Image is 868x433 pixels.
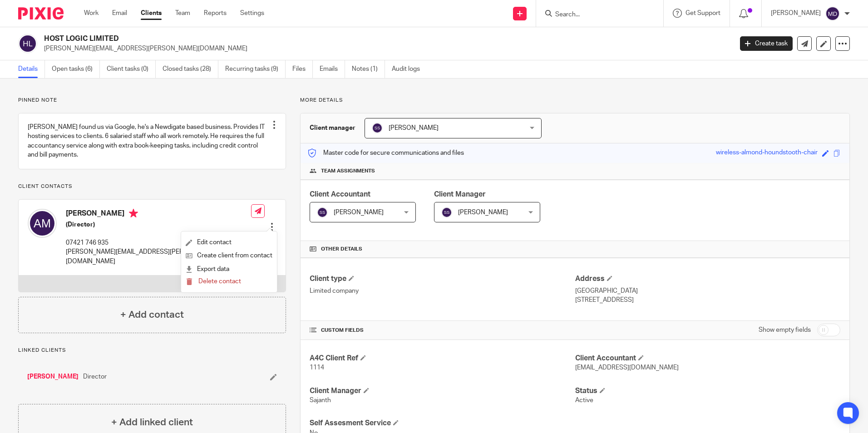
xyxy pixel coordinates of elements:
span: [PERSON_NAME] [389,125,439,131]
p: [PERSON_NAME][EMAIL_ADDRESS][PERSON_NAME][DOMAIN_NAME] [66,247,251,266]
a: Emails [320,60,345,78]
img: svg%3E [317,207,328,218]
img: Pixie [18,7,64,20]
a: Notes (1) [352,60,385,78]
a: Export data [186,263,272,276]
p: Client contacts [18,183,286,190]
span: Delete contact [198,278,241,285]
span: [EMAIL_ADDRESS][DOMAIN_NAME] [575,364,679,371]
p: [GEOGRAPHIC_DATA] [575,286,840,295]
h2: HOST LOGIC LIMITED [44,34,590,44]
a: Clients [141,9,162,18]
a: Create task [740,36,793,51]
h3: Client manager [310,123,355,133]
a: Recurring tasks (9) [225,60,286,78]
h4: Self Assesment Service [310,418,575,428]
h4: + Add contact [120,308,184,322]
h4: [PERSON_NAME] [66,209,251,220]
span: [PERSON_NAME] [458,209,508,216]
h4: A4C Client Ref [310,354,575,363]
img: svg%3E [18,34,37,53]
p: Linked clients [18,347,286,354]
img: svg%3E [441,207,452,218]
a: Files [292,60,313,78]
h4: Client Accountant [575,354,840,363]
h4: + Add linked client [111,415,193,429]
span: Active [575,397,593,403]
a: [PERSON_NAME] [27,372,79,381]
a: Settings [240,9,264,18]
span: Get Support [686,10,720,16]
img: svg%3E [28,209,57,238]
label: Show empty fields [759,325,811,335]
h4: Client Manager [310,386,575,396]
i: Primary [129,209,138,218]
a: Details [18,60,45,78]
input: Search [554,11,636,19]
a: Client tasks (0) [107,60,156,78]
span: Director [83,372,107,381]
img: svg%3E [825,6,840,21]
a: Audit logs [392,60,427,78]
p: 07421 746 935 [66,238,251,247]
p: [STREET_ADDRESS] [575,295,840,305]
a: Email [112,9,127,18]
p: More details [300,97,850,104]
a: Team [175,9,190,18]
span: Other details [321,246,362,253]
span: [PERSON_NAME] [334,209,384,216]
span: Sajanth [310,397,331,403]
h4: Status [575,386,840,396]
a: Open tasks (6) [52,60,100,78]
span: Team assignments [321,167,375,175]
h5: (Director) [66,220,251,229]
h4: Address [575,274,840,284]
button: Delete contact [186,276,241,288]
a: Create client from contact [186,249,272,262]
p: Pinned note [18,97,286,104]
p: [PERSON_NAME] [771,9,821,18]
p: [PERSON_NAME][EMAIL_ADDRESS][PERSON_NAME][DOMAIN_NAME] [44,44,726,53]
span: 1114 [310,364,324,371]
h4: Client type [310,274,575,284]
p: Master code for secure communications and files [307,148,464,157]
a: Edit contact [186,236,272,249]
img: svg%3E [372,123,383,133]
span: Client Accountant [310,191,370,198]
a: Reports [204,9,227,18]
h4: CUSTOM FIELDS [310,327,575,334]
div: wireless-almond-houndstooth-chair [716,148,818,158]
p: Limited company [310,286,575,295]
a: Work [84,9,99,18]
span: Client Manager [434,191,486,198]
a: Closed tasks (28) [163,60,218,78]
